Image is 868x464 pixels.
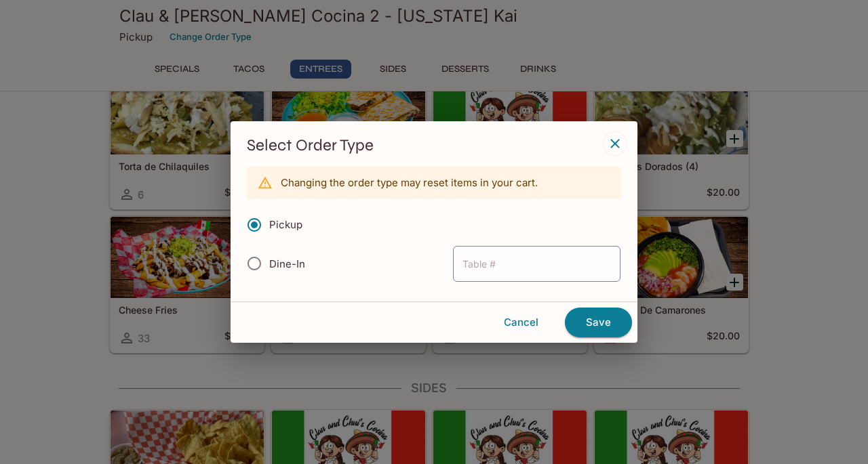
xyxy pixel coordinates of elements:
span: Dine-In [269,257,305,270]
input: Table # [453,246,620,282]
button: Save [565,308,632,337]
span: Pickup [269,218,302,231]
p: Changing the order type may reset items in your cart. [281,176,538,189]
button: Cancel [483,308,559,337]
h3: Select Order Type [247,135,621,156]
